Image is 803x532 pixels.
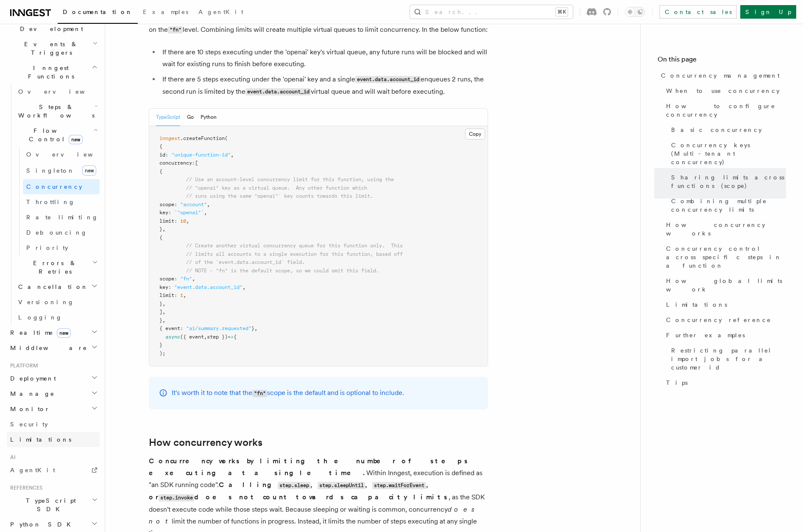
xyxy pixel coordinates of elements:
a: Overview [15,84,100,99]
span: { [159,235,162,241]
span: ] [159,309,162,315]
span: Logging [18,314,62,321]
span: "unique-function-id" [171,152,231,158]
span: // Create another virtual concurrency queue for this function only. This [186,243,403,249]
span: Events & Triggers [7,40,92,57]
span: Sharing limits across functions (scope) [671,173,786,190]
span: Overview [26,151,114,158]
span: Basic concurrency [671,126,762,134]
span: , [254,325,257,331]
span: Restricting parallel import jobs for a customer id [671,346,786,372]
button: Copy [465,129,485,140]
span: Concurrency reference [666,316,771,324]
a: Limitations [663,297,786,312]
code: event.data.account_id [245,88,311,95]
a: Documentation [58,3,138,24]
span: , [162,309,165,315]
span: // Use an account-level concurrency limit for this function, using the [186,176,394,182]
span: , [162,226,165,232]
span: Flow Control [15,126,93,143]
span: : [168,284,171,290]
a: Sign Up [740,5,796,19]
button: Toggle dark mode [625,7,645,17]
code: step.sleepUntil [318,482,365,489]
span: Versioning [18,299,74,305]
span: limit [159,218,174,224]
span: Tips [666,378,688,387]
span: How global limits work [666,277,786,294]
span: limit [159,292,174,298]
a: How concurrency works [663,217,786,241]
span: scope [159,276,174,282]
span: How concurrency works [666,221,786,238]
a: Restricting parallel import jobs for a customer id [668,343,786,375]
code: "fn" [168,26,183,34]
span: Documentation [63,8,133,15]
span: Examples [143,8,188,15]
span: { event [159,325,180,331]
button: TypeScript SDK [7,493,100,517]
a: Priority [23,240,100,255]
span: "fn" [180,276,192,282]
code: event.data.account_id [355,76,421,83]
span: : [192,160,195,166]
button: Errors & Retries [15,255,100,279]
button: Cancellation [15,279,100,294]
span: Python SDK [7,520,76,529]
span: Further examples [666,331,745,339]
a: How to configure concurrency [663,98,786,122]
strong: Calling , , , or does not count towards capacity limits [149,481,449,501]
kbd: ⌘K [556,8,568,16]
button: Flow Controlnew [15,123,100,147]
span: Platform [7,362,38,369]
h4: On this page [658,54,786,68]
span: Security [10,421,48,428]
span: step }) [207,334,228,340]
a: Concurrency management [658,68,786,83]
span: id [159,152,165,158]
span: Overview [18,88,106,95]
a: Tips [663,375,786,390]
button: Steps & Workflows [15,99,100,123]
span: Steps & Workflows [15,103,95,120]
span: Concurrency control across specific steps in a function [666,244,786,270]
a: Basic concurrency [668,122,786,137]
span: : [180,325,183,331]
span: Limitations [666,300,727,309]
span: [ [195,160,198,166]
a: AgentKit [193,3,248,23]
li: If there are 5 steps executing under the 'openai' key and a single enqueues 2 runs, the second ru... [160,73,488,98]
a: Throttling [23,194,100,210]
span: , [162,301,165,307]
span: `"openai"` [174,210,204,216]
span: , [186,218,189,224]
a: Concurrency reference [663,312,786,328]
span: "event.data.account_id" [174,284,243,290]
span: ({ event [180,334,204,340]
code: step.waitForEvent [372,482,426,489]
a: AgentKit [7,462,100,478]
a: When to use concurrency [663,83,786,98]
button: Go [187,109,194,126]
a: Combining multiple concurrency limits [668,193,786,217]
a: Debouncing [23,225,100,240]
span: } [159,226,162,232]
span: // "openai" key as a virtual queue. Any other function which [186,185,367,191]
span: , [243,284,245,290]
a: Further examples [663,328,786,343]
button: Middleware [7,340,100,356]
span: : [174,292,177,298]
strong: Concurrency works by limiting the number of steps executing at a single time. [149,457,469,477]
span: key [159,210,168,216]
a: Singletonnew [23,162,100,179]
button: Realtimenew [7,325,100,340]
span: ( [225,135,228,141]
span: // of the `event.data.account_id` field. [186,259,305,265]
span: new [69,135,83,144]
span: 1 [180,292,183,298]
span: Deployment [7,374,56,383]
span: } [251,325,254,331]
span: Cancellation [15,283,88,291]
button: Local Development [7,13,100,36]
li: If there are 10 steps executing under the 'openai' key's virtual queue, any future runs will be b... [160,46,488,70]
